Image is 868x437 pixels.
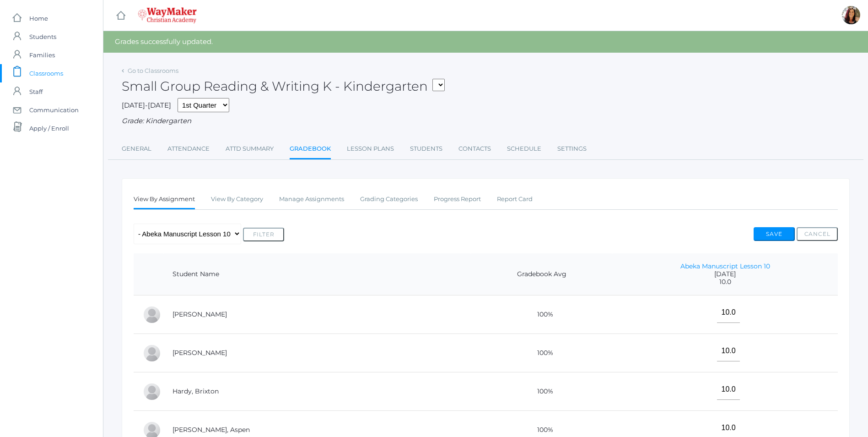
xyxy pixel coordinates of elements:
[143,344,161,362] div: Nolan Gagen
[754,227,795,241] button: Save
[173,349,227,357] a: [PERSON_NAME]
[497,190,533,208] a: Report Card
[134,190,195,210] a: View By Assignment
[680,262,770,270] a: Abeka Manuscript Lesson 10
[122,116,850,126] div: Grade: Kindergarten
[347,140,394,158] a: Lesson Plans
[29,27,56,46] span: Students
[458,140,491,158] a: Contacts
[211,190,263,208] a: View By Category
[29,46,55,64] span: Families
[122,101,171,109] span: [DATE]-[DATE]
[163,253,471,295] th: Student Name
[434,190,481,208] a: Progress Report
[122,140,151,158] a: General
[226,140,274,158] a: Attd Summary
[29,82,43,101] span: Staff
[360,190,418,208] a: Grading Categories
[29,101,79,119] span: Communication
[507,140,541,158] a: Schedule
[138,7,197,23] img: 4_waymaker-logo-stack-white.png
[621,270,829,278] span: [DATE]
[471,253,612,295] th: Gradebook Avg
[173,310,227,318] a: [PERSON_NAME]
[279,190,344,208] a: Manage Assignments
[167,140,210,158] a: Attendance
[557,140,587,158] a: Settings
[842,6,860,24] div: Gina Pecor
[471,372,612,411] td: 100%
[621,278,829,286] span: 10.0
[122,79,445,93] h2: Small Group Reading & Writing K - Kindergarten
[29,9,48,27] span: Home
[143,382,161,401] div: Brixton Hardy
[243,228,284,241] button: Filter
[128,67,178,74] a: Go to Classrooms
[471,295,612,334] td: 100%
[143,306,161,324] div: Abby Backstrom
[173,387,219,395] a: Hardy, Brixton
[797,227,838,241] button: Cancel
[103,31,868,53] div: Grades successfully updated.
[173,426,250,434] a: [PERSON_NAME], Aspen
[410,140,442,158] a: Students
[471,334,612,372] td: 100%
[290,140,331,159] a: Gradebook
[29,119,69,137] span: Apply / Enroll
[29,64,63,82] span: Classrooms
